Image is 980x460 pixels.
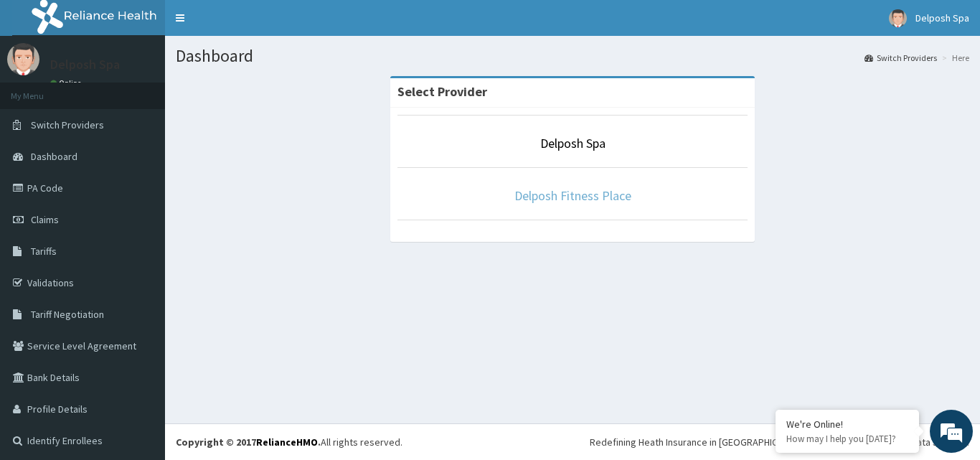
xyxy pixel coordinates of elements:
a: Switch Providers [864,52,937,64]
textarea: Type your message and hit 'Enter' [7,307,273,357]
img: User Image [7,43,39,75]
span: Tariffs [31,245,57,258]
footer: All rights reserved. [165,423,980,460]
div: We're Online! [786,418,908,431]
span: Switch Providers [31,118,104,131]
a: Delposh Fitness Place [514,187,631,204]
span: Dashboard [31,150,77,163]
a: Delposh Spa [540,135,606,151]
span: Claims [31,213,59,226]
div: Minimize live chat window [235,7,270,42]
img: d_794563401_company_1708531726252_794563401 [27,72,58,108]
h1: Dashboard [176,47,969,65]
span: Delposh Spa [915,11,969,24]
span: Tariff Negotiation [31,308,104,321]
span: We're online! [83,139,198,283]
a: Online [50,78,85,88]
a: RelianceHMO [256,436,318,449]
strong: Copyright © 2017 . [176,436,321,449]
img: User Image [889,9,907,27]
div: Chat with us now [75,80,241,99]
p: How may I help you today? [786,433,908,445]
strong: Select Provider [397,83,487,100]
p: Delposh Spa [50,58,120,71]
li: Here [938,52,969,64]
div: Redefining Heath Insurance in [GEOGRAPHIC_DATA] using Telemedicine and Data Science! [590,435,969,449]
